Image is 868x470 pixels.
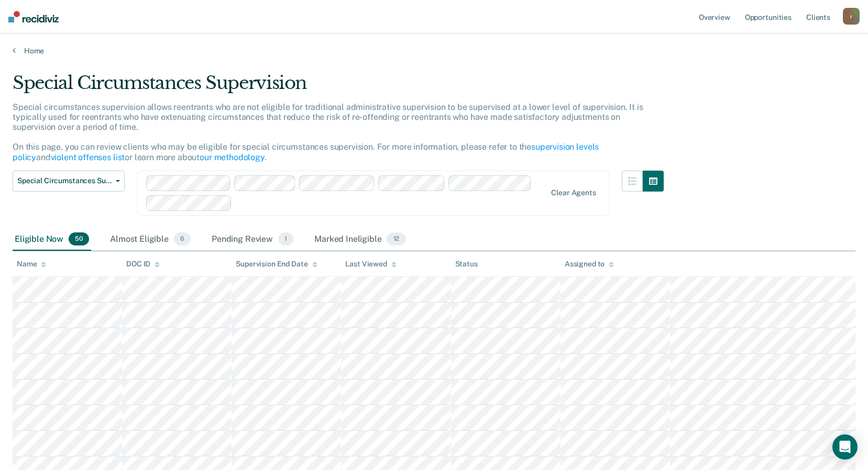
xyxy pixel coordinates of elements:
[13,171,125,192] button: Special Circumstances Supervision
[565,260,614,268] div: Assigned to
[345,260,396,268] div: Last Viewed
[69,232,89,246] span: 50
[200,152,265,162] a: our methodology
[8,11,59,23] img: Recidiviz
[126,260,160,268] div: DOC ID
[551,188,596,197] div: Clear agents
[17,260,46,268] div: Name
[210,228,295,251] div: Pending Review1
[13,228,91,251] div: Eligible Now50
[832,434,858,460] div: Open Intercom Messenger
[13,142,599,162] a: supervision levels policy
[455,260,478,268] div: Status
[387,232,405,246] span: 12
[312,228,408,251] div: Marked Ineligible12
[278,232,293,246] span: 1
[51,152,125,162] a: violent offenses list
[108,228,193,251] div: Almost Eligible6
[13,72,664,102] div: Special Circumstances Supervision
[174,232,191,246] span: 6
[843,8,860,25] button: r
[13,102,643,162] p: Special circumstances supervision allows reentrants who are not eligible for traditional administ...
[17,176,112,185] span: Special Circumstances Supervision
[236,260,317,268] div: Supervision End Date
[13,46,855,55] a: Home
